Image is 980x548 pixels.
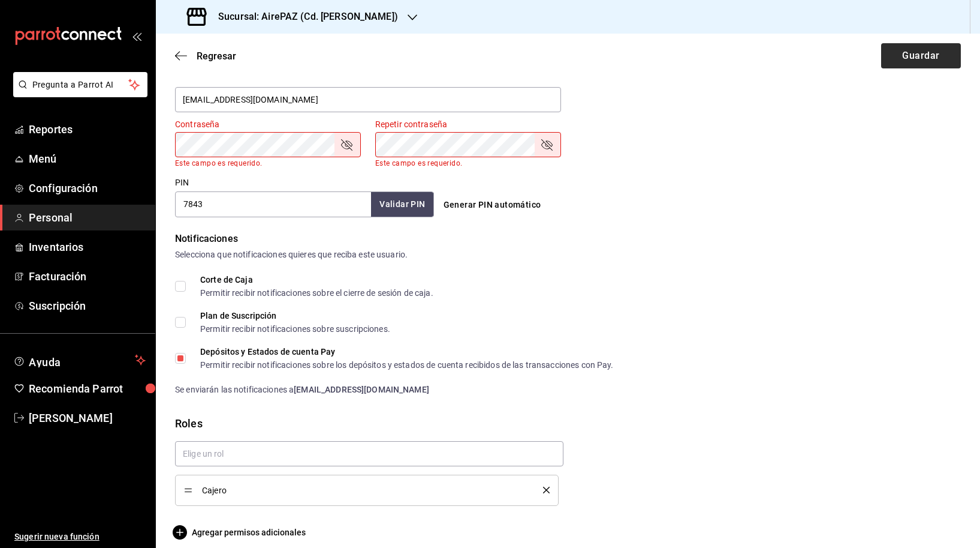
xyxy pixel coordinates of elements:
label: PIN [175,178,189,187]
div: Roles [175,415,961,432]
label: Repetir contraseña [375,120,561,128]
button: passwordField [539,137,554,152]
input: Elige un rol [175,441,563,466]
div: Permitir recibir notificaciones sobre los depósitos y estados de cuenta recibidos de las transacc... [200,361,614,369]
span: Pregunta a Parrot AI [32,79,129,91]
span: Recomienda Parrot [29,381,146,397]
span: Facturación [29,268,146,285]
span: Configuración [29,180,146,196]
div: Notificaciones [175,232,961,246]
div: Permitir recibir notificaciones sobre suscripciones. [200,325,390,333]
span: Menú [29,151,146,167]
div: Se enviarán las notificaciones a [175,384,961,396]
span: Suscripción [29,298,146,314]
div: Corte de Caja [200,276,433,284]
span: [PERSON_NAME] [29,410,146,426]
button: delete [535,487,550,493]
button: open_drawer_menu [132,31,141,41]
button: Guardar [881,43,961,68]
p: Este campo es requerido. [175,159,361,167]
span: Reportes [29,121,146,137]
span: Cajero [202,486,525,495]
div: Plan de Suscripción [200,312,390,320]
strong: [EMAIL_ADDRESS][DOMAIN_NAME] [294,385,429,394]
span: Sugerir nueva función [14,531,146,543]
div: Depósitos y Estados de cuenta Pay [200,348,614,356]
div: Permitir recibir notificaciones sobre el cierre de sesión de caja. [200,289,433,297]
span: Regresar [197,50,236,62]
button: Agregar permisos adicionales [175,525,306,540]
span: Personal [29,209,146,226]
span: Inventarios [29,239,146,255]
label: Contraseña [175,120,361,128]
h3: Sucursal: AirePAZ (Cd. [PERSON_NAME]) [209,10,398,24]
a: Pregunta a Parrot AI [8,87,147,100]
p: Este campo es requerido. [375,159,561,167]
button: Validar PIN [371,192,433,217]
input: 3 a 6 dígitos [175,191,371,217]
button: passwordField [339,137,354,152]
div: Selecciona que notificaciones quieres que reciba este usuario. [175,248,961,261]
button: Regresar [175,50,236,62]
button: Pregunta a Parrot AI [13,72,147,97]
button: Generar PIN automático [439,194,546,216]
span: Ayuda [29,353,130,367]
